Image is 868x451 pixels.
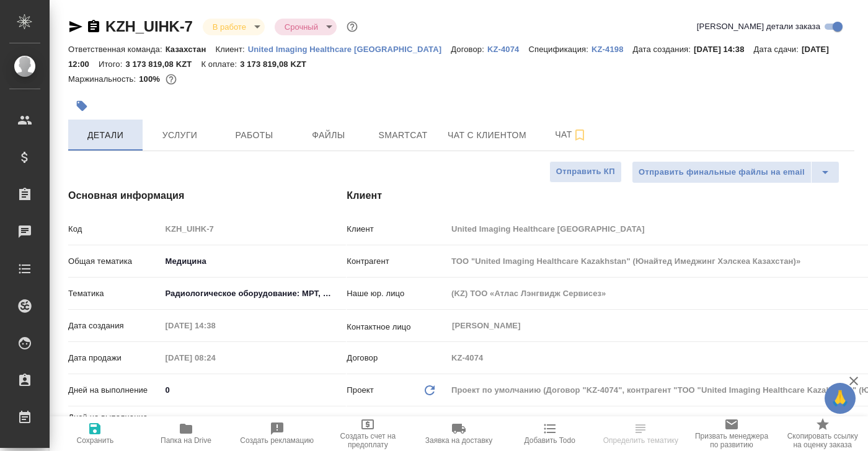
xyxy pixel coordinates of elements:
[50,416,141,451] button: Сохранить
[414,416,505,451] button: Заявка на доставку
[68,19,83,34] button: Скопировать ссылку для ЯМессенджера
[240,59,316,69] p: 3 173 819,08 KZT
[777,416,868,451] button: Скопировать ссылку на оценку заказа
[830,385,851,411] span: 🙏
[248,45,451,54] p: United Imaging Healthcare [GEOGRAPHIC_DATA]
[248,43,451,54] a: United Imaging Healthcare [GEOGRAPHIC_DATA]
[68,188,297,203] h4: Основная информация
[68,255,161,268] p: Общая тематика
[161,414,346,432] input: Пустое поле
[556,165,615,179] span: Отправить КП
[694,432,770,449] span: Призвать менеджера по развитию
[591,45,633,54] p: KZ-4198
[528,45,591,54] p: Спецификация:
[347,223,447,235] p: Клиент
[161,283,346,304] div: Радиологическое оборудование: МРТ, КТ, УЗИ, рентгенография
[425,436,492,445] span: Заявка на доставку
[347,352,447,364] p: Договор
[347,287,447,300] p: Наше юр. лицо
[209,22,250,32] button: В работе
[68,352,161,364] p: Дата продажи
[632,161,812,183] button: Отправить финальные файлы на email
[139,74,163,84] p: 100%
[694,45,754,54] p: [DATE] 14:38
[633,45,694,54] p: Дата создания:
[347,188,854,203] h4: Клиент
[322,416,414,451] button: Создать счет на предоплату
[373,128,433,143] span: Smartcat
[68,287,161,300] p: Тематика
[825,383,856,414] button: 🙏
[201,59,240,69] p: К оплате:
[68,74,139,84] p: Маржинальность:
[224,128,284,143] span: Работы
[487,45,529,54] p: KZ-4074
[697,20,820,33] span: [PERSON_NAME] детали заказа
[141,416,232,451] button: Папка на Drive
[76,128,135,143] span: Детали
[275,19,337,35] div: В работе
[451,45,487,54] p: Договор:
[639,165,805,180] span: Отправить финальные файлы на email
[572,128,587,142] svg: Подписаться
[161,349,269,367] input: Пустое поле
[203,19,265,35] div: В работе
[524,436,575,445] span: Добавить Todo
[299,128,358,143] span: Файлы
[161,251,346,272] div: Медицина
[603,436,678,445] span: Определить тематику
[591,43,633,54] a: KZ-4198
[504,416,595,451] button: Добавить Todo
[448,128,526,143] span: Чат с клиентом
[99,59,125,69] p: Итого:
[77,436,114,445] span: Сохранить
[86,19,101,34] button: Скопировать ссылку
[231,416,322,451] button: Создать рекламацию
[161,381,346,399] input: ✎ Введи что-нибудь
[240,436,314,445] span: Создать рекламацию
[68,320,161,332] p: Дата создания
[347,321,447,333] p: Контактное лицо
[68,92,95,120] button: Добавить тэг
[754,45,802,54] p: Дата сдачи:
[68,384,161,396] p: Дней на выполнение
[163,71,179,87] button: 0.00 RUB; 0.00 KZT;
[150,128,210,143] span: Услуги
[595,416,686,451] button: Определить тематику
[125,59,201,69] p: 3 173 819,08 KZT
[105,18,193,35] a: KZH_UIHK-7
[281,22,322,32] button: Срочный
[68,223,161,235] p: Код
[161,317,269,335] input: Пустое поле
[215,45,247,54] p: Клиент:
[344,19,360,35] button: Доп статусы указывают на важность/срочность заказа
[161,436,211,445] span: Папка на Drive
[686,416,777,451] button: Призвать менеджера по развитию
[784,432,861,449] span: Скопировать ссылку на оценку заказа
[68,45,166,54] p: Ответственная команда:
[166,45,216,54] p: Казахстан
[487,43,529,54] a: KZ-4074
[347,255,447,268] p: Контрагент
[330,432,406,449] span: Создать счет на предоплату
[68,411,161,436] p: Дней на выполнение (авт.)
[632,161,839,183] div: split button
[347,384,374,396] p: Проект
[541,127,601,142] span: Чат
[549,161,622,183] button: Отправить КП
[161,220,346,238] input: Пустое поле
